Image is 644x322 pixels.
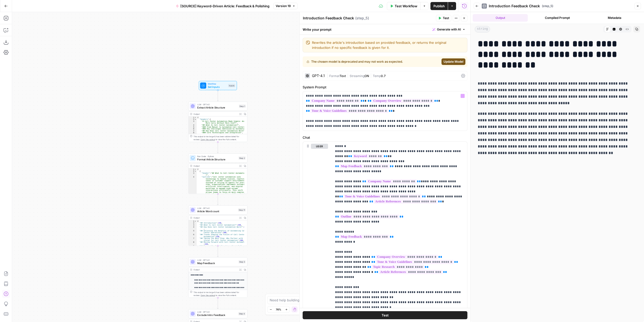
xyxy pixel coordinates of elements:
[188,230,197,234] div: 5
[530,14,585,22] button: Compiled Prompt
[276,307,281,311] span: 76%
[303,135,467,140] label: Chat
[193,268,237,271] div: Output
[312,40,464,50] textarea: Rewrites the article's introduction based on provided feedback, or returns the original introduct...
[444,59,463,64] span: Update Model
[475,26,490,32] span: string
[276,4,291,8] span: Version 19
[365,74,369,78] span: ON
[312,74,325,78] div: GPT-4.1
[194,118,196,120] span: Toggle code folding, rows 2 through 25
[188,170,197,172] div: 2
[188,101,248,142] div: LLM · GPT-4.1Extract Article StructureStep 1Output{ "headers":[ "# Call Center Automation Made Si...
[188,172,197,176] div: 3
[188,226,197,230] div: 4
[188,220,197,222] div: 1
[303,85,467,90] label: System Prompt
[188,117,197,119] div: 1
[346,73,350,78] span: |
[587,14,642,22] button: Metadata
[197,155,237,158] span: Run Code · Python
[188,81,248,90] div: WorkflowSet InputsInputs
[197,310,237,313] span: LLM · GPT-4.1
[311,144,328,149] button: user
[350,74,365,78] span: Streaming
[208,82,227,85] span: Workflow
[217,90,219,101] g: Edge from start to step_1
[197,259,237,262] span: LLM · GPT-4.1
[433,4,445,9] span: Publish
[437,27,461,32] span: Generate with AI
[188,241,197,245] div: 8
[239,104,246,108] div: Step 1
[188,176,197,199] div: 4
[381,74,386,78] span: 0.7
[273,3,298,9] button: Version 19
[188,205,248,246] div: LLM · GPT-4.1Article Word countStep 11Output{ "## Introduction":150, "## What Is Call Center Auto...
[197,105,237,109] span: Extract Article Structure
[369,73,373,78] span: |
[489,4,540,9] span: Introduction Feedback Check
[188,124,197,126] div: 4
[327,73,329,78] span: |
[194,170,196,172] span: Toggle code folding, rows 2 through 5
[180,4,269,9] span: [SOURCE] Keyword-Driven Article: Feedback & Polishing
[473,14,528,22] button: Output
[238,156,246,160] div: Step 2
[228,84,235,87] div: Inputs
[355,16,369,21] span: ( step_5 )
[194,168,196,170] span: Toggle code folding, rows 1 through 86
[188,222,197,224] div: 2
[193,291,246,297] div: This output is too large & has been abbreviated for review. to view the full content.
[188,168,197,170] div: 1
[303,16,354,21] textarea: Introduction Feedback Check
[193,113,237,116] div: Output
[194,117,196,119] span: Toggle code folding, rows 1 through 44
[300,24,470,34] div: Write your prompt
[188,132,197,134] div: 8
[188,237,197,241] div: 7
[217,194,219,205] g: Edge from step_2 to step_11
[197,158,237,161] span: Format Article Structure
[430,26,467,33] button: Generate with AI
[188,120,197,124] div: 3
[307,59,421,64] div: The chosen model is deprecated and may not work as expected.
[197,261,237,265] span: Map Feedback
[238,312,246,315] div: Step 4
[197,209,236,213] span: Article Word count
[303,311,467,319] button: Test
[188,224,197,226] div: 3
[188,126,197,128] div: 5
[217,246,219,257] g: Edge from step_11 to step_3
[197,313,237,317] span: Exclude Intro Feedback
[197,207,236,210] span: LLM · GPT-4.1
[188,134,197,136] div: 9
[193,216,237,219] div: Output
[188,245,197,249] div: 9
[542,4,553,8] span: ( step_5 )
[193,164,237,167] div: Output
[194,220,196,222] span: Toggle code folding, rows 1 through 10
[217,142,219,153] g: Edge from step_1 to step_2
[217,298,219,309] g: Edge from step_3 to step_4
[200,294,215,296] span: Copy the output
[387,2,420,10] button: Test Workflow
[200,138,215,141] span: Copy the output
[197,103,237,106] span: LLM · GPT-4.1
[193,135,246,141] div: This output is too large & has been abbreviated for review. to view the full content.
[208,85,227,89] span: Set Inputs
[173,2,272,10] button: [SOURCE] Keyword-Driven Article: Feedback & Polishing
[395,4,417,9] span: Test Workflow
[373,74,381,78] span: Temp
[430,2,448,10] button: Publish
[188,128,197,130] div: 6
[188,130,197,132] div: 7
[238,208,246,212] div: Step 11
[188,154,248,194] div: Run Code · PythonFormat Article StructureStep 2Output[ { "header":"## What Is Call Center Automat...
[382,312,389,317] span: Test
[436,15,451,21] button: Test
[188,234,197,237] div: 6
[441,58,465,65] button: Update Model
[329,74,340,78] span: Format
[238,260,246,264] div: Step 3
